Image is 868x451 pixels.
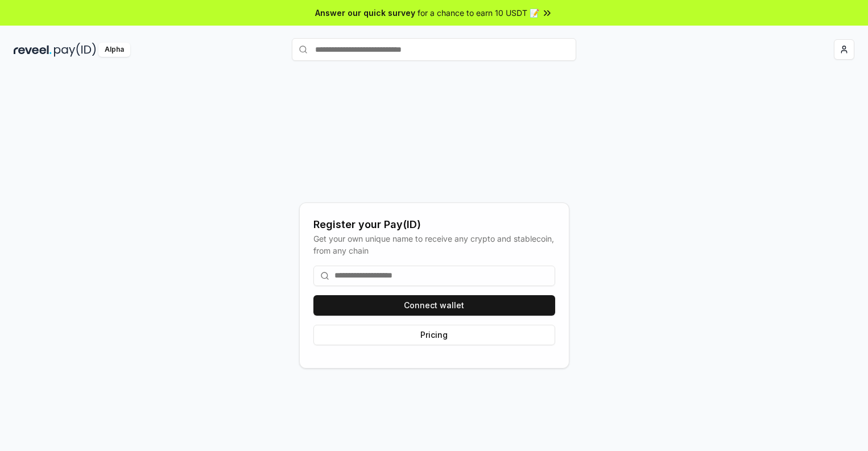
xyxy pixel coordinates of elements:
span: for a chance to earn 10 USDT 📝 [418,7,539,19]
div: Register your Pay(ID) [313,217,555,233]
img: reveel_dark [14,43,52,57]
img: pay_id [54,43,96,57]
div: Get your own unique name to receive any crypto and stablecoin, from any chain [313,233,555,256]
button: Pricing [313,325,555,345]
button: Connect wallet [313,295,555,316]
div: Alpha [98,43,130,57]
span: Answer our quick survey [315,7,415,19]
